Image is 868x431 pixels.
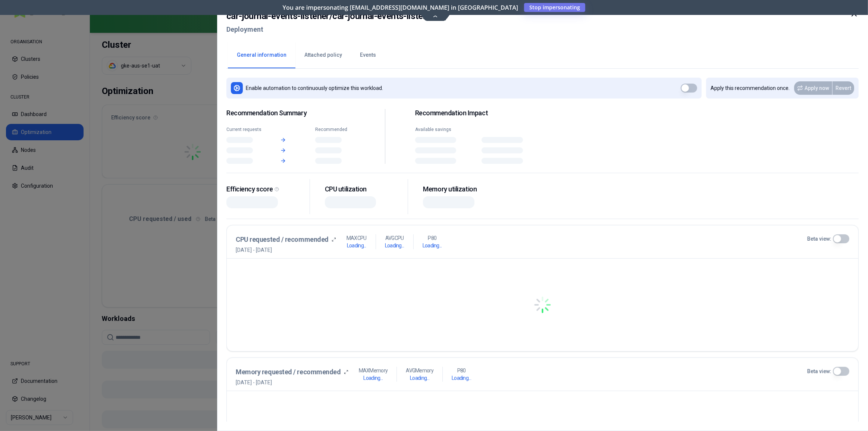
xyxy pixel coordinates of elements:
[457,367,466,374] p: P80
[236,234,329,245] h3: CPU requested / recommended
[807,368,831,375] label: Beta view:
[347,234,367,242] p: MAX CPU
[325,185,402,194] div: CPU utilization
[422,242,442,249] h1: Loading...
[351,42,385,68] button: Events
[415,127,477,132] div: Available savings
[236,246,336,254] span: [DATE] - [DATE]
[363,374,383,382] h1: Loading...
[410,374,429,382] h1: Loading...
[246,84,383,92] p: Enable automation to continuously optimize this workload.
[347,242,366,249] h1: Loading...
[226,23,435,36] h2: Deployment
[315,127,355,132] div: Recommended
[711,84,790,92] p: Apply this recommendation once.
[415,109,543,118] h2: Recommendation Impact
[226,185,304,194] div: Efficiency score
[385,242,404,249] h1: Loading...
[295,42,351,68] button: Attached policy
[452,374,471,382] h1: Loading...
[226,127,266,132] div: Current requests
[807,235,831,243] label: Beta view:
[423,185,500,194] div: Memory utilization
[226,9,435,23] h2: car-journal-events-listener / car-journal-events-listener
[236,367,341,377] h3: Memory requested / recommended
[228,42,295,68] button: General information
[428,234,436,242] p: P80
[385,234,404,242] p: AVG CPU
[406,367,433,374] p: AVG Memory
[358,367,388,374] p: MAX Memory
[226,109,355,118] span: Recommendation Summary
[236,379,348,386] span: [DATE] - [DATE]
